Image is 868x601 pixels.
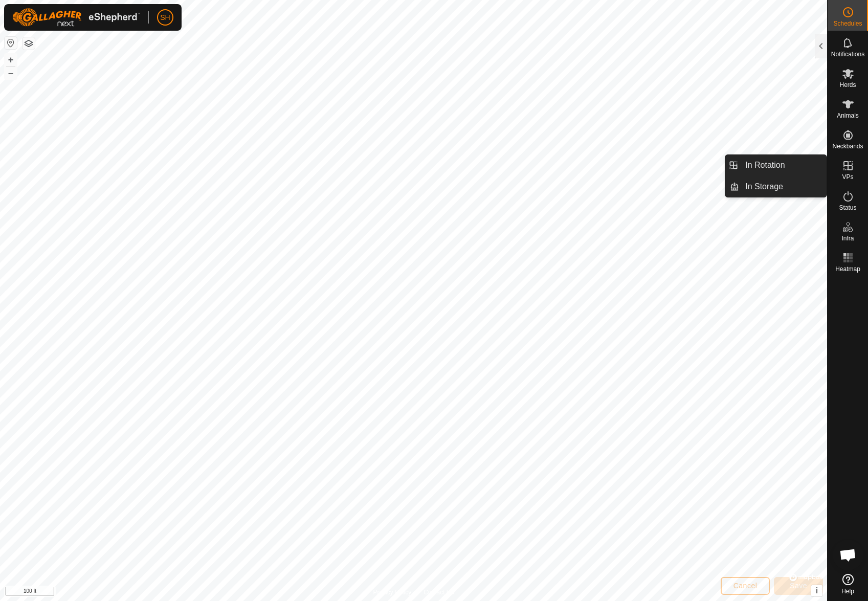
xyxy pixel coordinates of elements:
[739,176,827,197] a: In Storage
[833,20,862,27] span: Schedules
[832,143,863,149] span: Neckbands
[811,585,822,596] button: i
[5,37,17,49] button: Reset Map
[424,588,454,597] a: Contact Us
[745,159,785,171] span: In Rotation
[745,181,783,193] span: In Storage
[841,588,854,594] span: Help
[5,54,17,66] button: +
[835,266,860,272] span: Heatmap
[739,155,827,175] a: In Rotation
[12,8,140,27] img: Gallagher Logo
[725,155,827,175] li: In Rotation
[833,540,863,570] div: Open chat
[23,37,35,50] button: Map Layers
[839,205,856,211] span: Status
[725,176,827,197] li: In Storage
[842,174,853,180] span: VPs
[816,586,818,595] span: i
[5,67,17,79] button: –
[160,12,170,23] span: SH
[839,82,856,88] span: Herds
[831,51,864,57] span: Notifications
[837,113,859,119] span: Animals
[828,570,868,598] a: Help
[373,588,411,597] a: Privacy Policy
[841,235,854,241] span: Infra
